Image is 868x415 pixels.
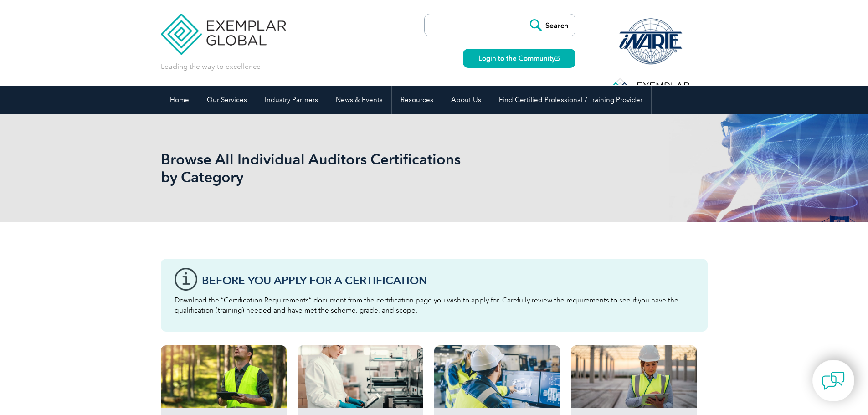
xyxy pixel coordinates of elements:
a: Home [161,86,198,114]
a: Login to the Community [463,49,575,68]
img: contact-chat.png [822,369,845,392]
h3: Before You Apply For a Certification [202,275,694,286]
a: News & Events [327,86,391,114]
a: Our Services [198,86,256,114]
h1: Browse All Individual Auditors Certifications by Category [161,150,511,186]
input: Search [525,14,575,36]
a: Find Certified Professional / Training Provider [490,86,651,114]
p: Download the “Certification Requirements” document from the certification page you wish to apply ... [175,295,694,315]
a: Resources [392,86,442,114]
a: Industry Partners [256,86,327,114]
img: open_square.png [555,56,560,61]
p: Leading the way to excellence [161,61,261,72]
a: About Us [442,86,490,114]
